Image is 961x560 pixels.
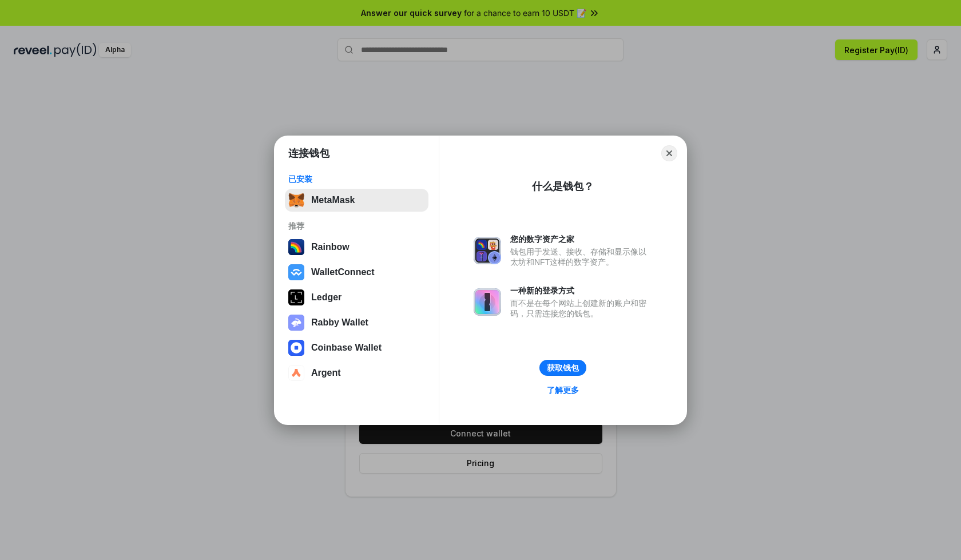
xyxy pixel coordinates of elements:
[510,298,652,319] div: 而不是在每个网站上创建新的账户和密码，只需连接您的钱包。
[532,180,594,193] div: 什么是钱包？
[285,336,428,359] button: Coinbase Wallet
[474,288,501,316] img: svg+xml,%3Csvg%20xmlns%3D%22http%3A%2F%2Fwww.w3.org%2F2000%2Fsvg%22%20fill%3D%22none%22%20viewBox...
[311,195,355,205] div: MetaMask
[474,237,501,264] img: svg+xml,%3Csvg%20xmlns%3D%22http%3A%2F%2Fwww.w3.org%2F2000%2Fsvg%22%20fill%3D%22none%22%20viewBox...
[288,365,304,381] img: svg+xml,%3Csvg%20width%3D%2228%22%20height%3D%2228%22%20viewBox%3D%220%200%2028%2028%22%20fill%3D...
[285,261,428,284] button: WalletConnect
[540,383,586,398] a: 了解更多
[311,292,341,303] div: Ledger
[539,360,586,376] button: 获取钱包
[288,221,425,231] div: 推荐
[510,285,652,296] div: 一种新的登录方式
[285,236,428,259] button: Rainbow
[661,145,677,161] button: Close
[288,146,329,160] h1: 连接钱包
[285,286,428,309] button: Ledger
[285,311,428,334] button: Rabby Wallet
[288,340,304,356] img: svg+xml,%3Csvg%20width%3D%2228%22%20height%3D%2228%22%20viewBox%3D%220%200%2028%2028%22%20fill%3D...
[288,239,304,255] img: svg+xml,%3Csvg%20width%3D%22120%22%20height%3D%22120%22%20viewBox%3D%220%200%20120%20120%22%20fil...
[311,267,375,277] div: WalletConnect
[285,362,428,384] button: Argent
[311,242,350,252] div: Rainbow
[311,368,341,378] div: Argent
[288,174,425,184] div: 已安装
[510,247,652,267] div: 钱包用于发送、接收、存储和显示像以太坊和NFT这样的数字资产。
[311,317,368,328] div: Rabby Wallet
[288,264,304,280] img: svg+xml,%3Csvg%20width%3D%2228%22%20height%3D%2228%22%20viewBox%3D%220%200%2028%2028%22%20fill%3D...
[288,315,304,331] img: svg+xml,%3Csvg%20xmlns%3D%22http%3A%2F%2Fwww.w3.org%2F2000%2Fsvg%22%20fill%3D%22none%22%20viewBox...
[547,363,579,373] div: 获取钱包
[288,289,304,305] img: svg+xml,%3Csvg%20xmlns%3D%22http%3A%2F%2Fwww.w3.org%2F2000%2Fsvg%22%20width%3D%2228%22%20height%3...
[510,234,652,244] div: 您的数字资产之家
[288,192,304,208] img: svg+xml,%3Csvg%20fill%3D%22none%22%20height%3D%2233%22%20viewBox%3D%220%200%2035%2033%22%20width%...
[547,385,579,395] div: 了解更多
[311,343,382,353] div: Coinbase Wallet
[285,189,428,212] button: MetaMask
